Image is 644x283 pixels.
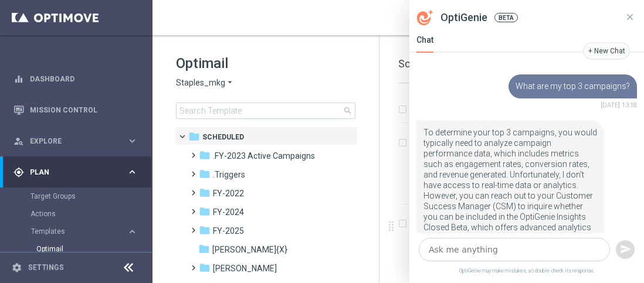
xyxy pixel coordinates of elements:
[188,131,200,142] i: folder
[13,167,24,178] i: gps_fixed
[13,167,127,178] div: Plan
[13,137,138,146] button: person_search Explore keyboard_arrow_right
[30,138,127,145] span: Explore
[409,266,644,283] span: OptiGenie may make mistakes, so double-check its response.
[343,106,352,115] span: search
[13,74,24,84] i: equalizer
[13,136,24,146] i: person_search
[398,57,448,70] span: Scheduled
[417,10,433,25] svg: OptiGenie Icon
[30,205,151,223] div: Actions
[199,149,211,161] i: folder
[213,188,244,199] span: FY-2022
[31,228,127,235] div: Templates
[509,101,637,111] div: [DATE] 13:18
[176,54,355,73] h1: Optimail
[13,136,127,146] div: Explore
[36,240,151,258] div: Optimail
[212,244,287,255] span: jonathan_pr_test_{X}
[127,226,138,237] i: keyboard_arrow_right
[199,224,211,236] i: folder
[176,77,225,88] span: Staples_mkg
[199,262,211,274] i: folder
[13,63,138,94] div: Dashboard
[13,168,138,177] button: gps_fixed Plan keyboard_arrow_right
[30,209,122,219] a: Actions
[423,127,597,243] p: To determine your top 3 campaigns, you would typically need to analyze campaign performance data,...
[30,169,127,176] span: Plan
[202,132,244,142] span: Scheduled
[199,168,211,180] i: folder
[30,94,138,125] a: Mission Control
[13,105,138,115] button: Mission Control
[199,206,211,217] i: folder
[30,63,138,94] a: Dashboard
[225,77,235,88] i: arrow_drop_down
[199,187,211,199] i: folder
[30,187,151,205] div: Target Groups
[588,46,625,56] div: + New Chat
[416,35,433,53] div: Chat
[213,169,245,180] span: .Triggers
[127,135,138,146] i: keyboard_arrow_right
[213,207,244,217] span: FY-2024
[36,244,122,254] a: Optimail
[509,74,637,98] div: What are my top 3 campaigns?
[213,226,244,236] span: FY-2025
[494,13,518,22] span: BETA
[213,151,315,161] span: .FY-2023 Active Campaigns
[12,262,22,273] i: settings
[13,74,138,84] button: equalizer Dashboard
[30,227,138,236] button: Templates keyboard_arrow_right
[198,243,210,255] i: folder
[127,166,138,178] i: keyboard_arrow_right
[28,264,64,271] a: Settings
[30,192,122,201] a: Target Groups
[176,77,235,88] button: Staples_mkg arrow_drop_down
[213,263,277,274] span: jonathan_testing_folder
[176,103,355,119] input: Search Template
[31,228,115,235] span: Templates
[13,94,138,125] div: Mission Control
